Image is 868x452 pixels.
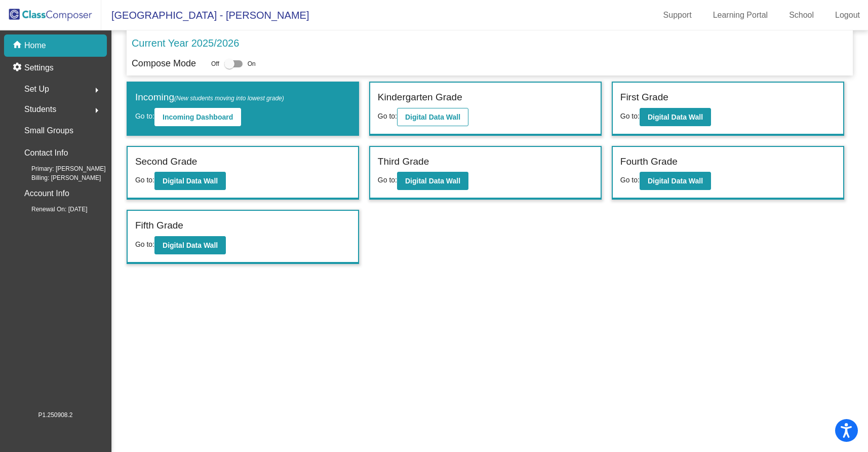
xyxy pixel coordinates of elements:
[154,236,226,254] button: Digital Data Wall
[24,62,54,74] p: Settings
[174,95,284,102] span: (New students moving into lowest grade)
[620,90,668,105] label: First Grade
[163,241,218,249] b: Digital Data Wall
[132,35,239,51] p: Current Year 2025/2026
[640,108,711,126] button: Digital Data Wall
[15,205,87,214] span: Renewal On: [DATE]
[397,108,468,126] button: Digital Data Wall
[135,90,284,105] label: Incoming
[135,112,154,120] span: Go to:
[24,124,73,138] p: Small Groups
[154,172,226,190] button: Digital Data Wall
[405,113,460,121] b: Digital Data Wall
[24,186,69,201] p: Account Info
[91,84,103,96] mat-icon: arrow_right
[378,176,397,184] span: Go to:
[248,59,256,68] span: On
[620,112,640,120] span: Go to:
[91,104,103,117] mat-icon: arrow_right
[135,155,198,169] label: Second Grade
[135,240,154,248] span: Go to:
[620,176,640,184] span: Go to:
[163,177,218,185] b: Digital Data Wall
[101,7,309,23] span: [GEOGRAPHIC_DATA] - [PERSON_NAME]
[163,113,233,121] b: Incoming Dashboard
[781,7,822,23] a: School
[12,62,24,74] mat-icon: settings
[154,108,241,126] button: Incoming Dashboard
[135,218,183,233] label: Fifth Grade
[24,146,68,160] p: Contact Info
[378,112,397,120] span: Go to:
[132,57,196,70] p: Compose Mode
[24,102,56,117] span: Students
[15,164,106,173] span: Primary: [PERSON_NAME]
[378,155,429,169] label: Third Grade
[211,59,219,68] span: Off
[15,173,101,182] span: Billing: [PERSON_NAME]
[397,172,468,190] button: Digital Data Wall
[24,82,49,96] span: Set Up
[24,40,46,52] p: Home
[640,172,711,190] button: Digital Data Wall
[135,176,154,184] span: Go to:
[378,90,462,105] label: Kindergarten Grade
[405,177,460,185] b: Digital Data Wall
[620,155,678,169] label: Fourth Grade
[648,113,703,121] b: Digital Data Wall
[655,7,700,23] a: Support
[705,7,776,23] a: Learning Portal
[827,7,868,23] a: Logout
[12,40,24,52] mat-icon: home
[648,177,703,185] b: Digital Data Wall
